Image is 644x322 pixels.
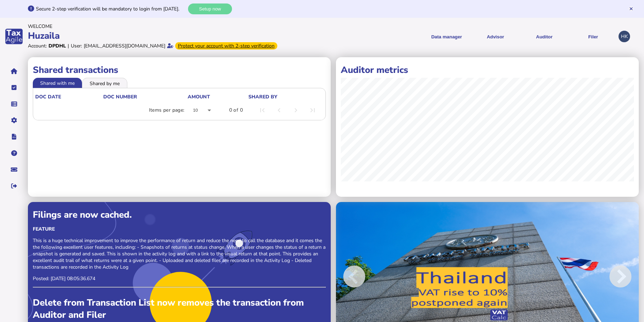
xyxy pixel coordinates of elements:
[7,179,21,193] button: Sign out
[35,93,103,100] div: doc date
[103,93,187,100] div: doc number
[33,297,326,321] div: Delete from Transaction List now removes the transaction from Auditor and Filer
[7,97,21,111] button: Data manager
[522,28,566,45] button: Auditor
[7,113,21,128] button: Manage settings
[619,31,630,42] div: Profile settings
[71,43,82,49] div: User:
[33,275,326,282] p: Posted: [DATE] 08:05:36.674
[188,93,210,100] div: Amount
[48,43,66,49] div: DPDHL
[323,28,615,45] menu: navigate products
[248,93,277,100] div: shared by
[7,162,21,177] button: Raise a support ticket
[188,3,232,14] button: Setup now
[629,6,634,11] button: Hide message
[341,64,634,76] h1: Auditor metrics
[7,80,21,95] button: Tasks
[188,93,248,100] div: Amount
[473,28,517,45] button: Shows a dropdown of VAT Advisor options
[33,209,326,221] div: Filings are now cached.
[149,107,185,114] div: Items per page:
[7,129,21,144] button: Developer hub links
[425,28,469,45] button: Shows a dropdown of Data manager options
[248,93,322,100] div: shared by
[175,42,277,50] div: From Oct 1, 2025, 2-step verification will be required to login. Set it up now...
[33,78,82,88] li: Shared with me
[28,43,47,49] div: Account:
[33,64,326,76] h1: Shared transactions
[103,93,137,100] div: doc number
[571,28,615,45] button: Filer
[68,43,69,49] div: |
[11,104,17,104] i: Data manager
[33,237,326,270] p: This is a huge technical improvement to improve the performance of return and reduce the need to ...
[167,43,173,48] i: Email verified
[82,78,127,88] li: Shared by me
[28,30,320,42] div: Huzaila
[7,146,21,160] button: Help pages
[36,6,186,12] div: Secure 2-step verification will be mandatory to login from [DATE].
[7,64,21,78] button: Home
[229,107,243,114] div: 0 of 0
[28,23,320,30] div: Welcome
[35,93,61,100] div: doc date
[84,43,165,49] div: [EMAIL_ADDRESS][DOMAIN_NAME]
[33,226,326,232] div: Feature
